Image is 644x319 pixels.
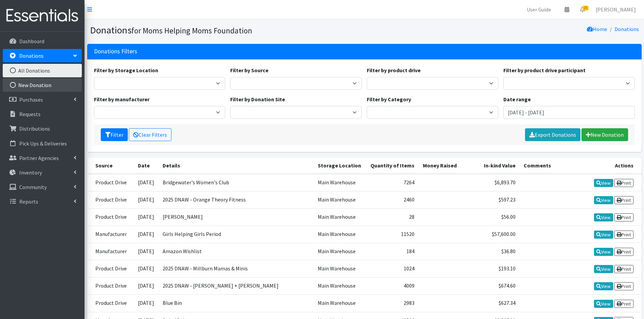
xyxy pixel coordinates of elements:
[367,95,411,103] label: Filter by Category
[461,174,520,191] td: $6,893.70
[614,213,634,221] a: Print
[594,282,613,290] a: View
[159,157,314,174] th: Details
[314,295,366,312] td: Main Warehouse
[503,95,531,103] label: Date range
[19,198,38,205] p: Reports
[587,26,607,32] a: Home
[614,231,634,239] a: Print
[159,295,314,312] td: Blue Bin
[134,174,159,191] td: [DATE]
[101,128,128,141] button: Filter
[521,3,556,16] a: User Guide
[366,157,419,174] th: Quantity of Items
[314,277,366,295] td: Main Warehouse
[87,243,134,260] td: Manufacturer
[594,300,613,308] a: View
[134,225,159,243] td: [DATE]
[590,3,641,16] a: [PERSON_NAME]
[87,208,134,225] td: Product Drive
[3,180,82,194] a: Community
[461,243,520,260] td: $36.80
[3,166,82,179] a: Inventory
[94,48,137,55] h3: Donations Filters
[19,52,44,59] p: Donations
[461,225,520,243] td: $57,600.00
[90,24,362,36] h1: Donations
[314,208,366,225] td: Main Warehouse
[366,208,419,225] td: 28
[3,34,82,48] a: Dashboard
[159,208,314,225] td: [PERSON_NAME]
[520,157,589,174] th: Comments
[94,95,149,103] label: Filter by manufacturer
[134,295,159,312] td: [DATE]
[3,151,82,165] a: Partner Agencies
[230,95,285,103] label: Filter by Donation Site
[19,169,42,176] p: Inventory
[129,128,171,141] a: Clear Filters
[87,225,134,243] td: Manufacturer
[87,157,134,174] th: Source
[366,260,419,277] td: 1024
[87,295,134,312] td: Product Drive
[589,157,642,174] th: Actions
[134,277,159,295] td: [DATE]
[19,96,43,103] p: Purchases
[3,122,82,135] a: Distributions
[419,157,461,174] th: Money Raised
[159,277,314,295] td: 2025 DNAW - [PERSON_NAME] + [PERSON_NAME]
[461,208,520,225] td: $56.00
[3,4,82,27] img: HumanEssentials
[314,260,366,277] td: Main Warehouse
[614,300,634,308] a: Print
[614,196,634,204] a: Print
[159,191,314,208] td: 2025 DNAW - Orange Theory Fitness
[19,38,44,45] p: Dashboard
[594,196,613,204] a: View
[94,66,158,74] label: Filter by Storage Location
[19,125,50,132] p: Distributions
[134,243,159,260] td: [DATE]
[132,26,252,35] small: for Moms Helping Moms Foundation
[3,107,82,121] a: Requests
[3,195,82,208] a: Reports
[614,265,634,273] a: Print
[594,213,613,221] a: View
[87,174,134,191] td: Product Drive
[594,248,613,256] a: View
[614,282,634,290] a: Print
[314,243,366,260] td: Main Warehouse
[366,225,419,243] td: 11520
[3,93,82,106] a: Purchases
[3,49,82,62] a: Donations
[581,128,628,141] a: New Donation
[461,191,520,208] td: $597.23
[366,174,419,191] td: 7264
[525,128,580,141] a: Export Donations
[87,260,134,277] td: Product Drive
[314,157,366,174] th: Storage Location
[3,78,82,92] a: New Donation
[594,231,613,239] a: View
[314,191,366,208] td: Main Warehouse
[615,26,639,32] a: Donations
[134,260,159,277] td: [DATE]
[366,243,419,260] td: 184
[159,260,314,277] td: 2025 DNAW - Millburn Mamas & Minis
[19,184,47,190] p: Community
[134,208,159,225] td: [DATE]
[367,66,421,74] label: Filter by product drive
[134,157,159,174] th: Date
[614,248,634,256] a: Print
[19,111,41,117] p: Requests
[594,265,613,273] a: View
[3,64,82,77] a: All Donations
[314,174,366,191] td: Main Warehouse
[230,66,268,74] label: Filter by Source
[461,260,520,277] td: $193.10
[503,66,586,74] label: Filter by product drive participant
[134,191,159,208] td: [DATE]
[366,277,419,295] td: 4009
[314,225,366,243] td: Main Warehouse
